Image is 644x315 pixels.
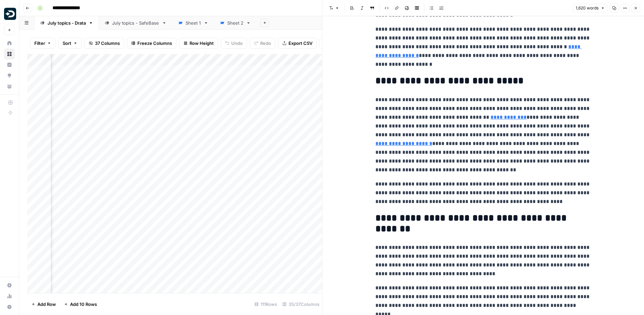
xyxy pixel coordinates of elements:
[84,38,124,49] button: 37 Columns
[179,38,218,49] button: Row Height
[280,299,322,310] div: 35/37 Columns
[4,291,15,302] a: Usage
[185,20,201,26] div: Sheet 1
[289,40,312,47] span: Export CSV
[4,70,15,81] a: Opportunities
[95,40,120,47] span: 37 Columns
[47,20,86,26] div: July topics - Drata
[34,16,99,30] a: July topics - Drata
[4,280,15,291] a: Settings
[190,40,214,47] span: Row Height
[278,38,317,49] button: Export CSV
[573,4,608,12] button: 1,620 words
[4,81,15,92] a: Your Data
[576,5,599,11] span: 1,620 words
[4,302,15,312] button: Help + Support
[227,20,243,26] div: Sheet 2
[4,5,15,22] button: Workspace: Drata
[63,40,71,47] span: Sort
[58,38,82,49] button: Sort
[99,16,172,30] a: July topics - SafeBase
[221,38,247,49] button: Undo
[137,40,172,47] span: Freeze Columns
[214,16,257,30] a: Sheet 2
[4,8,16,20] img: Drata Logo
[34,40,45,47] span: Filter
[37,301,56,308] span: Add Row
[127,38,176,49] button: Freeze Columns
[27,299,60,310] button: Add Row
[30,38,56,49] button: Filter
[260,40,271,47] span: Redo
[4,59,15,70] a: Insights
[112,20,159,26] div: July topics - SafeBase
[4,38,15,49] a: Home
[60,299,101,310] button: Add 10 Rows
[252,299,280,310] div: 111 Rows
[231,40,243,47] span: Undo
[70,301,97,308] span: Add 10 Rows
[4,49,15,59] a: Browse
[172,16,214,30] a: Sheet 1
[250,38,275,49] button: Redo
